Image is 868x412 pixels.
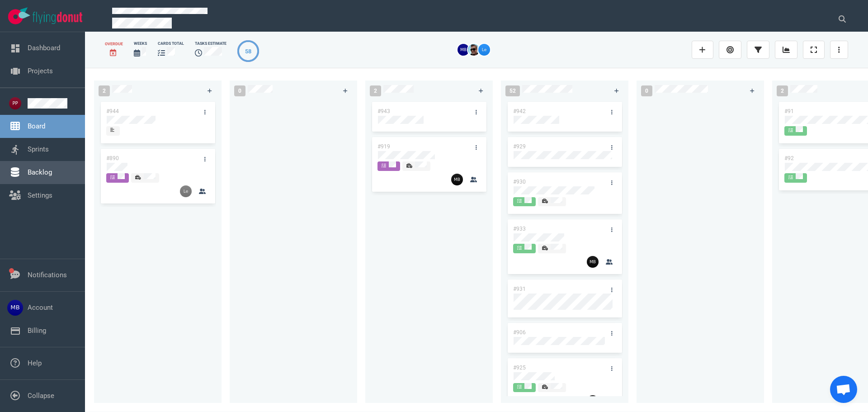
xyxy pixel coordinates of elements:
[28,303,53,312] a: Account
[106,155,119,161] a: #890
[641,85,652,96] span: 0
[195,41,226,47] div: Tasks Estimate
[377,108,390,114] a: #943
[513,286,526,292] a: #931
[99,85,110,96] span: 2
[513,365,526,371] a: #925
[28,271,67,279] a: Notifications
[777,85,788,96] span: 2
[234,85,245,96] span: 0
[587,256,599,268] img: 26
[28,67,53,75] a: Projects
[784,155,794,161] a: #92
[513,143,526,150] a: #929
[451,174,463,185] img: 26
[28,168,52,176] a: Backlog
[513,179,526,185] a: #930
[377,143,390,150] a: #919
[28,122,45,130] a: Board
[505,85,520,96] span: 52
[158,41,184,47] div: cards total
[478,44,490,56] img: 26
[458,44,469,56] img: 26
[468,44,480,56] img: 26
[28,392,54,400] a: Collapse
[830,376,857,403] div: Open de chat
[513,108,526,114] a: #942
[513,329,526,336] a: #906
[28,191,52,199] a: Settings
[33,12,82,24] img: Flying Donut text logo
[180,185,192,197] img: 26
[106,108,119,114] a: #944
[245,47,251,56] div: 58
[784,108,794,114] a: #91
[28,44,60,52] a: Dashboard
[28,359,42,367] a: Help
[370,85,381,96] span: 2
[587,395,599,407] img: 26
[28,327,46,335] a: Billing
[105,41,123,47] div: Overdue
[28,145,49,153] a: Sprints
[134,41,147,47] div: Weeks
[513,226,526,232] a: #933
